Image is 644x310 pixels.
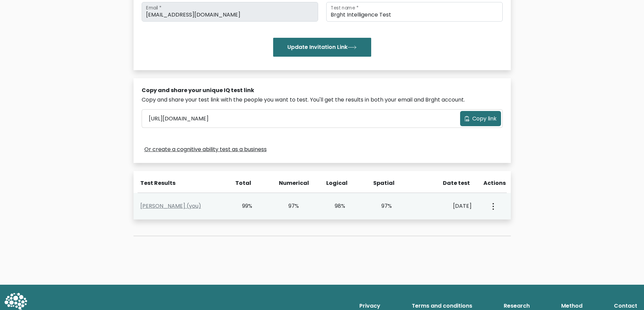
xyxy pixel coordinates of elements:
[460,111,501,126] button: Copy link
[233,202,253,210] div: 99%
[144,145,267,153] a: Or create a cognitive ability test as a business
[140,179,224,187] div: Test Results
[421,179,475,187] div: Date test
[326,179,346,187] div: Logical
[273,38,371,57] button: Update Invitation Link
[326,2,503,22] input: Test name
[483,179,507,187] div: Actions
[232,179,252,187] div: Total
[472,115,497,123] span: Copy link
[280,202,299,210] div: 97%
[373,179,393,187] div: Spatial
[142,96,503,104] div: Copy and share your test link with the people you want to test. You'll get the results in both yo...
[419,202,472,210] div: [DATE]
[140,202,201,210] a: [PERSON_NAME] (you)
[142,2,318,22] input: Email
[373,202,392,210] div: 97%
[142,86,503,94] div: Copy and share your unique IQ test link
[279,179,299,187] div: Numerical
[326,202,345,210] div: 98%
